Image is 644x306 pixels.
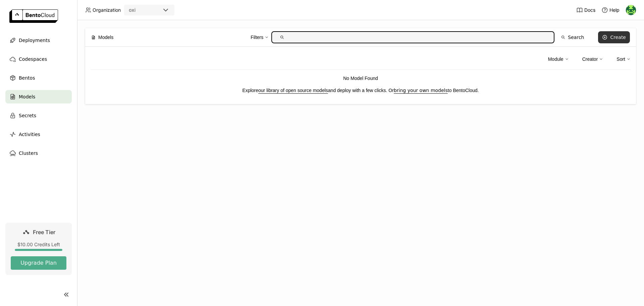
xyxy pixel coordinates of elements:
a: Deployments [5,34,72,47]
div: Sort [616,55,625,63]
a: Clusters [5,146,72,160]
a: Secrets [5,109,72,122]
div: Creator [582,52,603,66]
div: Sort [616,52,631,66]
span: Bentos [19,74,35,82]
div: Filters [251,34,263,41]
span: Docs [584,7,595,13]
a: Activities [5,128,72,141]
span: Activities [19,130,40,138]
a: Docs [576,7,595,13]
button: Create [598,31,630,43]
p: Explore and deploy with a few clicks. Or to BentoCloud. [91,87,631,94]
div: Help [601,7,620,13]
a: bring your own models [394,88,448,93]
span: Models [98,34,113,41]
div: Module [548,52,569,66]
p: No Model Found [91,75,631,82]
img: Philip Pleming [626,5,636,15]
span: Models [19,93,35,101]
span: Organization [93,7,121,13]
input: Selected oxi. [136,7,137,14]
span: Clusters [19,149,38,157]
span: Secrets [19,112,36,120]
span: Free Tier [33,229,55,235]
div: oxi [129,7,136,13]
div: Creator [582,55,598,63]
span: Deployments [19,36,50,44]
div: $10.00 Credits Left [11,242,66,248]
span: Help [609,7,620,13]
a: Bentos [5,71,72,85]
div: Filters [251,30,269,44]
div: Module [548,55,563,63]
button: Upgrade Plan [11,256,66,270]
a: our library of open source models [258,88,328,93]
span: Codespaces [19,55,47,63]
button: Search [557,31,588,43]
a: Codespaces [5,52,72,66]
img: logo [9,9,58,23]
a: Models [5,90,72,103]
a: Free Tier$10.00 Credits LeftUpgrade Plan [5,223,72,275]
div: Create [610,35,626,40]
